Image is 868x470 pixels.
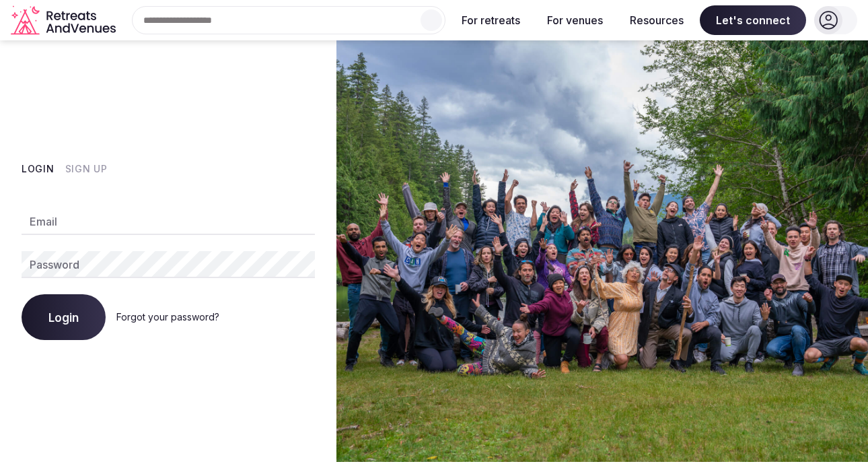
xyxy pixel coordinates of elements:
a: Visit the homepage [11,5,118,36]
button: Login [22,162,55,176]
button: Resources [619,5,694,35]
img: My Account Background [336,40,868,462]
svg: Retreats and Venues company logo [11,5,118,36]
span: Let's connect [700,5,806,35]
button: For retreats [451,5,531,35]
button: Login [22,294,106,340]
span: Login [48,310,79,324]
a: Forgot your password? [116,311,219,323]
button: Sign Up [65,162,108,176]
button: For venues [536,5,614,35]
